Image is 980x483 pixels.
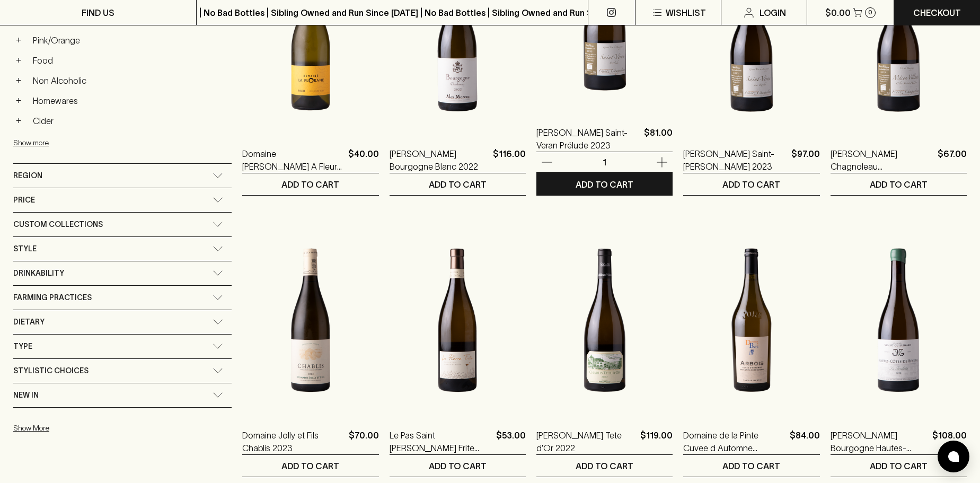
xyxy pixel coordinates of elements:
[831,147,933,173] a: [PERSON_NAME] Chagnoleau [GEOGRAPHIC_DATA]-Villages [GEOGRAPHIC_DATA] [GEOGRAPHIC_DATA] 2023
[13,389,39,402] span: New In
[13,359,232,383] div: Stylistic Choices
[13,213,232,236] div: Custom Collections
[536,429,636,454] a: [PERSON_NAME] Tete d’Or 2022
[932,429,967,454] p: $108.00
[13,417,152,439] button: Show More
[349,429,379,454] p: $70.00
[536,455,673,477] button: ADD TO CART
[28,51,232,69] a: Food
[576,178,633,191] p: ADD TO CART
[13,291,92,304] span: Farming Practices
[13,383,232,407] div: New In
[666,6,706,19] p: Wishlist
[13,75,24,86] button: +
[790,429,820,454] p: $84.00
[938,147,967,173] p: $67.00
[281,178,339,191] p: ADD TO CART
[13,242,37,256] span: Style
[831,173,967,195] button: ADD TO CART
[13,35,24,46] button: +
[390,173,526,195] button: ADD TO CART
[536,227,673,413] img: Billaud Simon Chablis Tete d’Or 2022
[760,6,786,19] p: Login
[831,429,928,454] a: [PERSON_NAME] Bourgogne Hautes-Cotes de Beaune La Foulotte Blanc 2020
[242,147,343,173] a: Domaine [PERSON_NAME] A Fleur Blanc White Blend 2023
[13,364,89,377] span: Stylistic Choices
[13,335,232,358] div: Type
[496,429,526,454] p: $53.00
[791,147,820,173] p: $97.00
[831,227,967,413] img: Joannes Violot-Guillemard Bourgogne Hautes-Cotes de Beaune La Foulotte Blanc 2020
[913,6,961,19] p: Checkout
[13,55,24,66] button: +
[28,112,232,130] a: Cider
[13,237,232,261] div: Style
[390,455,526,477] button: ADD TO CART
[576,460,633,472] p: ADD TO CART
[429,460,487,472] p: ADD TO CART
[13,286,232,310] div: Farming Practices
[536,173,673,195] button: ADD TO CART
[348,147,379,173] p: $40.00
[13,132,152,154] button: Show more
[13,267,64,280] span: Drinkability
[390,147,489,173] a: [PERSON_NAME] Bourgogne Blanc 2022
[13,169,42,182] span: Region
[13,194,35,207] span: Price
[493,147,526,173] p: $116.00
[13,315,45,329] span: Dietary
[390,429,492,454] a: Le Pas Saint [PERSON_NAME] Frite Saumur Blanc 2022
[683,173,819,195] button: ADD TO CART
[825,6,851,19] p: $0.00
[683,227,819,413] img: Domaine de la Pinte Cuvee d Automne Savagnin Chardonnay NV
[948,451,959,462] img: bubble-icon
[683,429,785,454] a: Domaine de la Pinte Cuvee d Automne Savagnin Chardonnay NV
[242,173,378,195] button: ADD TO CART
[868,10,872,15] p: 0
[683,147,787,173] a: [PERSON_NAME] Saint-[PERSON_NAME] 2023
[644,126,673,152] p: $81.00
[870,178,928,191] p: ADD TO CART
[831,455,967,477] button: ADD TO CART
[536,126,640,152] a: [PERSON_NAME] Saint-Veran Prélude 2023
[281,460,339,472] p: ADD TO CART
[13,164,232,188] div: Region
[13,95,24,106] button: +
[870,460,928,472] p: ADD TO CART
[28,92,232,110] a: Homewares
[13,218,103,231] span: Custom Collections
[242,227,378,413] img: Domaine Jolly et Fils Chablis 2023
[722,178,780,191] p: ADD TO CART
[640,429,673,454] p: $119.00
[13,310,232,334] div: Dietary
[13,116,24,126] button: +
[390,227,526,413] img: Le Pas Saint Martin La Pierre Frite Saumur Blanc 2022
[82,6,114,19] p: FIND US
[28,72,232,90] a: Non Alcoholic
[592,156,617,168] p: 1
[28,31,232,49] a: Pink/Orange
[242,455,378,477] button: ADD TO CART
[429,178,487,191] p: ADD TO CART
[242,429,344,454] a: Domaine Jolly et Fils Chablis 2023
[683,455,819,477] button: ADD TO CART
[13,340,32,353] span: Type
[13,188,232,212] div: Price
[13,261,232,285] div: Drinkability
[722,460,780,472] p: ADD TO CART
